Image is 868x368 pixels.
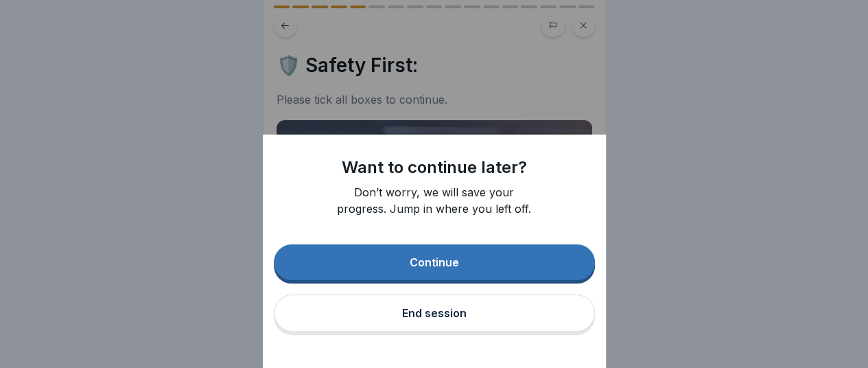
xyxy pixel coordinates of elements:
[274,295,595,332] button: End session
[342,157,527,179] h1: Want to continue later?
[331,184,537,217] p: Don’t worry, we will save your progress. Jump in where you left off.
[274,244,595,280] button: Continue
[410,256,459,268] div: Continue
[402,307,467,319] div: End session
